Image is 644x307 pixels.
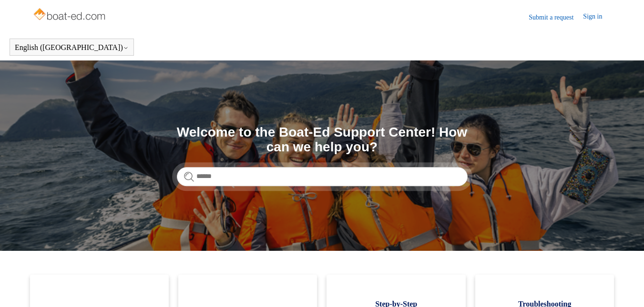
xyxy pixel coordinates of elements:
[583,11,612,23] a: Sign in
[32,6,108,25] img: Boat-Ed Help Center home page
[15,43,129,52] button: English ([GEOGRAPHIC_DATA])
[529,12,583,22] a: Submit a request
[177,125,468,155] h1: Welcome to the Boat-Ed Support Center! How can we help you?
[612,275,637,300] div: Live chat
[177,167,468,186] input: Search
